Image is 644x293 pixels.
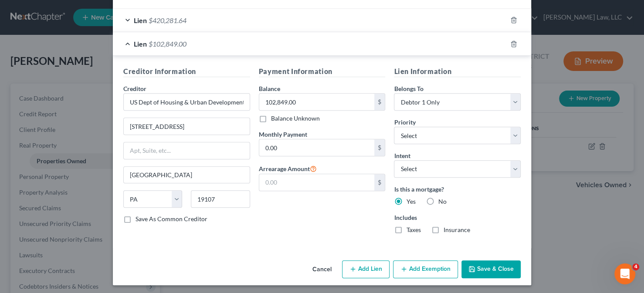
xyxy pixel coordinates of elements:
label: Is this a mortgage? [394,185,521,194]
input: 0.00 [259,139,375,156]
span: $102,849.00 [149,40,186,48]
input: Enter address... [124,118,250,135]
input: Enter city... [124,167,250,183]
input: Enter zip... [191,190,250,208]
span: Lien [134,40,147,48]
label: Balance Unknown [271,114,320,123]
span: Creditor [123,85,146,92]
iframe: Intercom live chat [614,263,635,284]
h5: Lien Information [394,66,521,77]
div: $ [374,174,385,191]
div: $ [374,94,385,110]
input: Search creditor by name... [123,93,250,111]
label: Insurance [443,226,470,234]
div: $ [374,139,385,156]
input: 0.00 [259,174,375,191]
label: Taxes [406,226,420,234]
label: Balance [259,84,280,93]
span: 4 [632,263,639,270]
h5: Creditor Information [123,66,250,77]
span: Belongs To [394,85,423,92]
span: Lien [134,16,147,24]
label: Includes [394,213,521,222]
span: $420,281.64 [149,16,186,24]
input: Apt, Suite, etc... [124,142,250,159]
h5: Payment Information [259,66,386,77]
label: Save As Common Creditor [136,215,207,223]
button: Add Exemption [393,260,458,279]
button: Save & Close [461,260,521,279]
label: Arrearage Amount [259,163,317,174]
span: Priority [394,118,415,126]
label: Intent [394,151,410,160]
button: Cancel [305,261,339,279]
button: Add Lien [342,260,390,279]
input: 0.00 [259,94,375,110]
label: No [438,197,446,206]
label: Monthly Payment [259,130,307,139]
label: Yes [406,197,415,206]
